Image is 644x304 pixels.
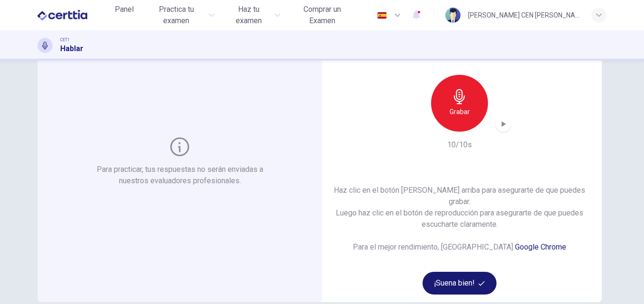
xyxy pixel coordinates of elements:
[515,242,566,251] a: Google Chrome
[447,139,472,151] h6: 10/10s
[450,106,470,117] h6: Grabar
[37,6,109,25] a: CERTTIA logo
[115,4,134,15] span: Panel
[37,6,87,25] img: CERTTIA logo
[445,8,460,23] img: Profile picture
[332,185,587,230] h6: Haz clic en el botón [PERSON_NAME] arriba para asegurarte de que puedes grabar. Luego haz clic en...
[60,43,83,54] h1: Hablar
[226,4,272,27] span: Haz tu examen
[423,272,497,295] button: ¡Suena bien!
[468,9,580,21] div: [PERSON_NAME] CEN [PERSON_NAME]
[222,1,284,29] button: Haz tu examen
[288,1,357,29] button: Comprar un Examen
[109,1,139,29] a: Panel
[353,241,566,253] h6: Para el mejor rendimiento, [GEOGRAPHIC_DATA]
[376,12,388,19] img: es
[94,164,266,187] h6: Para practicar, tus respuestas no serán enviadas a nuestros evaluadores profesionales.
[147,4,206,27] span: Practica tu examen
[60,36,70,43] span: CET1
[431,75,488,132] button: Grabar
[109,1,139,18] button: Panel
[143,1,218,29] button: Practica tu examen
[292,4,353,27] span: Comprar un Examen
